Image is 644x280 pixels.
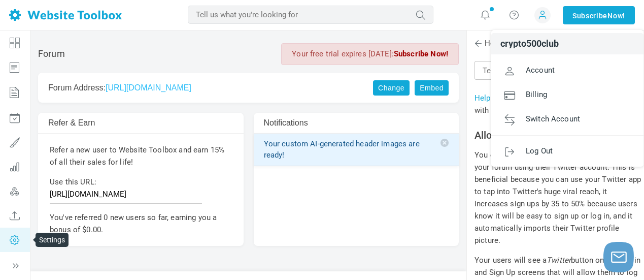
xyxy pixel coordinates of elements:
span: Delete notification [440,139,449,147]
p: You can allow users to sign up and log in to your forum using their Twitter account. This is bene... [474,149,642,246]
a: Billing [491,83,643,107]
div: Your free trial expires [DATE]: [281,43,459,65]
a: Help [474,94,491,103]
span: Billing [526,89,547,99]
input: Tell us what you're looking for [474,61,642,80]
div: Settings [36,233,69,247]
a: SubscribeNow! [563,6,635,24]
a: Change [373,80,410,96]
span: Back [473,38,483,48]
h1: Forum [38,48,65,59]
p: You've referred 0 new users so far, earning you a bonus of $0.00. [50,211,232,236]
button: Launch chat [603,242,634,272]
h2: Forum Address: [48,83,368,92]
p: Use this URL: [50,176,232,204]
i: Twitter [547,256,571,265]
a: [URL][DOMAIN_NAME] [106,83,191,92]
a: Embed [415,80,449,96]
span: Account [526,65,555,74]
h2: Refer & Earn [48,118,196,128]
h2: Notifications [264,118,412,128]
a: Subscribe Now! [394,49,448,58]
span: > > > Allowing users to log in with Twitter [474,94,629,115]
span: Log Out [526,146,553,155]
a: Account [491,58,643,83]
span: Help [474,38,501,49]
a: Your custom AI-generated header images are ready! [264,139,449,161]
span: crypto500club [500,39,559,48]
span: Now! [607,10,625,21]
p: Refer a new user to Website Toolbox and earn 15% of all their sales for life! [50,144,232,168]
span: Switch Account [526,114,580,123]
h2: Allowing users to log in with Twitter [474,129,642,141]
input: Tell us what you're looking for [188,6,433,24]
